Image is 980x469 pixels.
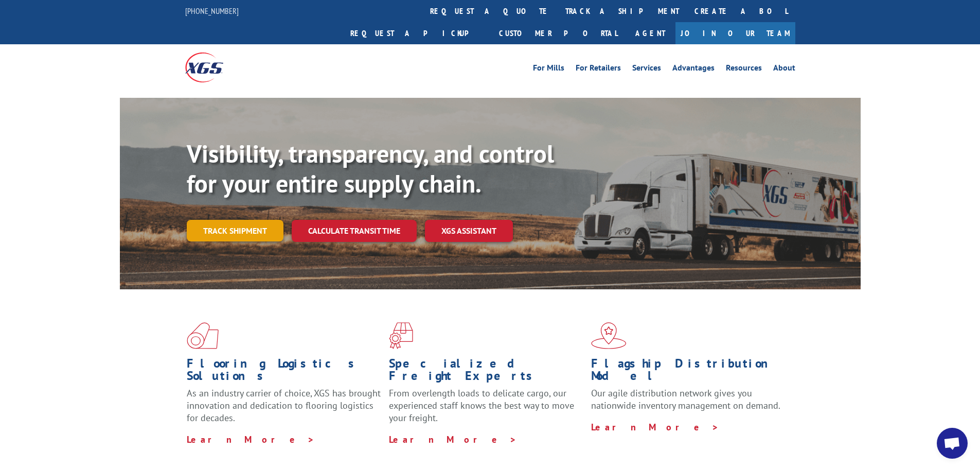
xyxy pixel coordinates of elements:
[591,387,780,411] span: Our agile distribution network gives you nationwide inventory management on demand.
[389,357,583,387] h1: Specialized Freight Experts
[591,357,786,387] h1: Flagship Distribution Model
[625,22,675,44] a: Agent
[389,387,583,433] p: From overlength loads to delicate cargo, our experienced staff knows the best way to move your fr...
[773,64,795,75] a: About
[425,220,513,242] a: XGS ASSISTANT
[591,421,719,433] a: Learn More >
[185,6,239,16] a: [PHONE_NUMBER]
[591,322,627,349] img: xgs-icon-flagship-distribution-model-red
[187,220,283,241] a: Track shipment
[675,22,795,44] a: Join Our Team
[389,433,517,445] a: Learn More >
[187,357,381,387] h1: Flooring Logistics Solutions
[187,322,219,349] img: xgs-icon-total-supply-chain-intelligence-red
[343,22,491,44] a: Request a pickup
[187,387,381,424] span: As an industry carrier of choice, XGS has brought innovation and dedication to flooring logistics...
[672,64,715,75] a: Advantages
[292,220,417,242] a: Calculate transit time
[389,322,413,349] img: xgs-icon-focused-on-flooring-red
[576,64,621,75] a: For Retailers
[187,137,554,199] b: Visibility, transparency, and control for your entire supply chain.
[187,433,315,445] a: Learn More >
[491,22,625,44] a: Customer Portal
[632,64,661,75] a: Services
[726,64,762,75] a: Resources
[937,428,968,459] div: Open chat
[533,64,564,75] a: For Mills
